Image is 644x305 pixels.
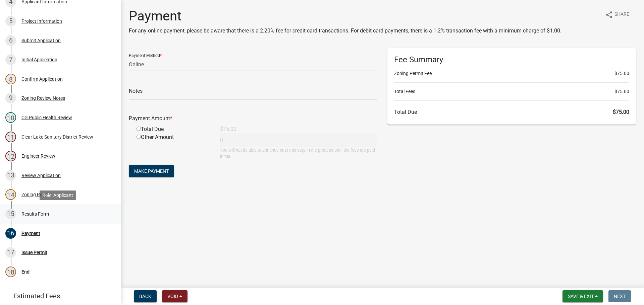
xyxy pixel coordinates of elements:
span: Save & Exit [568,294,594,299]
div: 7 [5,54,16,65]
div: Other Amount [131,133,215,160]
div: 9 [5,93,16,103]
div: Role: Applicant [40,190,76,200]
span: $75.00 [613,109,629,115]
li: Zoning Permit Fee [394,70,629,77]
div: 8 [5,74,16,84]
span: Share [614,11,629,19]
div: Payment Amount [124,115,382,123]
h1: Payment [129,8,561,24]
div: 18 [5,266,16,277]
button: shareShare [600,8,635,21]
span: Make Payment [134,168,169,174]
div: Review Application [21,173,61,178]
div: 17 [5,247,16,258]
span: Void [167,294,178,299]
div: Total Due [131,125,215,133]
a: Estimated Fees [5,289,110,303]
h6: Total Due [394,109,629,115]
div: Issue Permit [21,250,47,255]
button: Void [162,290,187,302]
div: Zoning Review [21,192,52,197]
span: Next [614,294,626,299]
div: 13 [5,170,16,181]
div: End [21,270,30,274]
div: 12 [5,151,16,161]
div: CG Public Health Review [21,115,72,120]
div: Results Form [21,212,49,216]
span: $75.00 [614,70,629,77]
i: share [605,11,613,19]
div: 14 [5,189,16,200]
div: Engineer Review [21,154,55,158]
span: Back [139,294,151,299]
div: Initial Application [21,57,57,62]
div: 11 [5,132,16,142]
div: 6 [5,35,16,46]
span: $75.00 [614,88,629,95]
div: Zoning Review Notes [21,96,65,100]
div: 15 [5,209,16,219]
div: Submit Application [21,38,61,43]
button: Next [608,290,631,302]
button: Save & Exit [562,290,603,302]
div: Confirm Application [21,77,63,81]
div: Project Information [21,19,62,23]
div: 10 [5,112,16,123]
p: For any online payment, please be aware that there is a 2.20% fee for credit card transactions. F... [129,27,561,35]
h6: Fee Summary [394,55,629,65]
button: Back [134,290,157,302]
div: Payment [21,231,40,236]
button: Make Payment [129,165,174,177]
li: Total Fees [394,88,629,95]
div: Clear Lake Sanitary District Review [21,135,93,139]
div: 5 [5,16,16,26]
div: 16 [5,228,16,239]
